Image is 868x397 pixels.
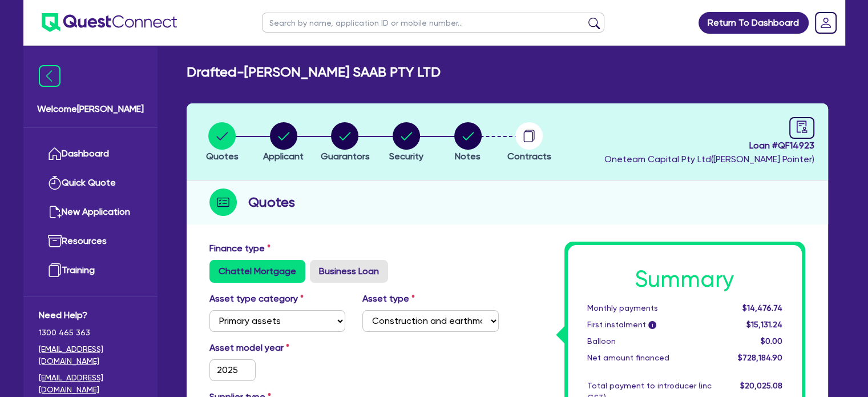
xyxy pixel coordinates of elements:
[209,189,237,216] img: step-icon
[248,192,295,212] h2: Quotes
[579,335,720,347] div: Balloon
[42,13,177,32] img: quest-connect-logo-blue
[389,151,423,162] span: Security
[579,319,720,331] div: First instalment
[39,343,142,367] a: [EMAIL_ADDRESS][DOMAIN_NAME]
[39,256,142,285] a: Training
[206,151,239,162] span: Quotes
[263,122,304,164] button: Applicant
[39,308,142,322] span: Need Help?
[39,327,142,339] span: 1300 465 363
[454,122,482,164] button: Notes
[389,122,424,164] button: Security
[39,65,60,87] img: icon-menu-close
[579,302,720,314] div: Monthly payments
[742,303,782,312] span: $14,476.74
[310,260,388,283] label: Business Loan
[48,176,62,190] img: quick-quote
[789,117,814,139] a: audit
[48,205,62,219] img: new-application
[746,320,782,329] span: $15,131.24
[811,8,841,38] a: Dropdown toggle
[262,13,604,33] input: Search by name, application ID or mobile number...
[740,381,782,390] span: $20,025.08
[39,139,142,169] a: Dashboard
[455,151,481,162] span: Notes
[320,151,369,162] span: Guarantors
[362,292,415,306] label: Asset type
[37,102,144,116] span: Welcome [PERSON_NAME]
[760,336,782,346] span: $0.00
[604,154,814,165] span: Oneteam Capital Pty Ltd ( [PERSON_NAME] Pointer )
[737,353,782,362] span: $728,184.90
[604,139,814,153] span: Loan # QF14923
[39,372,142,396] a: [EMAIL_ADDRESS][DOMAIN_NAME]
[648,321,656,329] span: i
[187,64,441,81] h2: Drafted - [PERSON_NAME] SAAB PTY LTD
[39,169,142,198] a: Quick Quote
[201,341,354,355] label: Asset model year
[507,151,551,162] span: Contracts
[263,151,304,162] span: Applicant
[579,352,720,364] div: Net amount financed
[796,121,808,133] span: audit
[507,122,552,164] button: Contracts
[39,198,142,227] a: New Application
[48,263,62,277] img: training
[205,122,239,164] button: Quotes
[209,242,271,255] label: Finance type
[39,227,142,256] a: Resources
[209,292,304,306] label: Asset type category
[48,234,62,248] img: resources
[587,266,782,293] h1: Summary
[699,12,809,34] a: Return To Dashboard
[320,122,370,164] button: Guarantors
[209,260,305,283] label: Chattel Mortgage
